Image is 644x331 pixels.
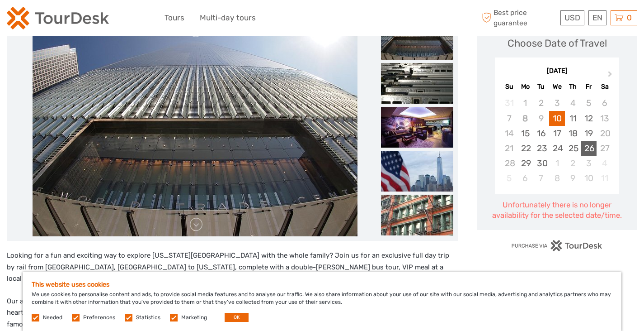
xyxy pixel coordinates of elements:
a: Tours [165,11,184,24]
div: EN [588,10,606,25]
div: Choose Friday, September 12th, 2025 [581,111,597,126]
div: Choose Monday, September 29th, 2025 [517,156,533,171]
div: Not available Saturday, September 27th, 2025 [597,141,612,156]
div: Choose Thursday, September 11th, 2025 [565,111,581,126]
div: Choose Monday, October 6th, 2025 [517,171,533,186]
div: Choose Wednesday, October 8th, 2025 [549,171,565,186]
div: Not available Sunday, September 28th, 2025 [501,156,517,171]
div: Choose Wednesday, September 10th, 2025 [549,111,565,126]
label: Statistics [136,314,160,321]
div: Choose Tuesday, September 23rd, 2025 [533,141,549,156]
div: Not available Thursday, September 4th, 2025 [565,96,581,110]
div: Su [501,81,517,93]
div: Choose Tuesday, September 16th, 2025 [533,126,549,141]
div: Choose Tuesday, October 7th, 2025 [533,171,549,186]
span: Best price guarantee [479,8,558,28]
div: Choose Wednesday, October 1st, 2025 [549,156,565,171]
div: We [549,81,565,93]
div: Mo [517,81,533,93]
div: Not available Friday, September 5th, 2025 [581,96,597,110]
img: c2f134120eac4cb6b0d1adc971b8e761_slider_thumbnail.jpg [381,151,453,192]
div: We use cookies to personalise content and ads, to provide social media features and to analyse ou... [23,272,621,331]
div: Not available Wednesday, September 3rd, 2025 [549,96,565,110]
div: Choose Thursday, September 25th, 2025 [565,141,581,156]
p: We're away right now. Please check back later! [13,16,102,23]
span: 0 [625,13,633,22]
div: Choose Friday, September 19th, 2025 [581,126,597,141]
div: Not available Sunday, September 7th, 2025 [501,111,517,126]
img: PurchaseViaTourDesk.png [511,240,603,251]
div: Choose Thursday, September 18th, 2025 [565,126,581,141]
div: Choose Friday, October 10th, 2025 [581,171,597,186]
div: Choose Thursday, October 9th, 2025 [565,171,581,186]
label: Marketing [181,314,207,321]
div: Tu [533,81,549,93]
div: Not available Saturday, September 13th, 2025 [597,111,612,126]
div: Not available Sunday, August 31st, 2025 [501,96,517,110]
div: Not available Saturday, September 20th, 2025 [597,126,612,141]
div: Fr [581,81,597,93]
div: Choose Friday, October 3rd, 2025 [581,156,597,171]
div: Unfortunately there is no longer availability for the selected date/time. [486,200,628,221]
div: Not available Sunday, October 5th, 2025 [501,171,517,186]
div: Not available Monday, September 1st, 2025 [517,96,533,110]
div: Choose Tuesday, September 30th, 2025 [533,156,549,171]
span: USD [564,13,580,22]
button: Open LiveChat chat widget [104,14,115,25]
div: Not available Saturday, September 6th, 2025 [597,96,612,110]
label: Needed [43,314,62,321]
div: Not available Saturday, October 4th, 2025 [597,156,612,171]
div: Not available Sunday, September 21st, 2025 [501,141,517,156]
h5: This website uses cookies [32,281,612,288]
div: Choose Monday, September 22nd, 2025 [517,141,533,156]
button: Next Month [604,69,618,83]
div: Not available Saturday, October 11th, 2025 [597,171,612,186]
div: Choose Thursday, October 2nd, 2025 [565,156,581,171]
img: a45c64b2919e4fbe9b614cd054be6791_slider_thumbnail.jpg [381,195,453,235]
div: Th [565,81,581,93]
img: 2254-3441b4b5-4e5f-4d00-b396-31f1d84a6ebf_logo_small.png [7,7,109,29]
div: [DATE] [495,67,619,76]
button: OK [225,313,249,322]
div: Choose Wednesday, September 17th, 2025 [549,126,565,141]
div: Choose Date of Travel [508,36,607,50]
div: Not available Tuesday, September 2nd, 2025 [533,96,549,110]
img: fabb6ceb082b4e54971ff01d26fcee2a_slider_thumbnail.jpg [381,107,453,148]
img: ea53ab73f4dd4896bdcbb85989bba6bb_main_slider.jpg [33,19,357,236]
div: Not available Monday, September 8th, 2025 [517,111,533,126]
p: Looking for a fun and exciting way to explore [US_STATE][GEOGRAPHIC_DATA] with the whole family? ... [7,250,458,285]
label: Preferences [83,314,115,321]
div: Choose Friday, September 26th, 2025 [581,141,597,156]
div: Not available Tuesday, September 9th, 2025 [533,111,549,126]
div: Not available Sunday, September 14th, 2025 [501,126,517,141]
div: Sa [597,81,612,93]
div: Choose Wednesday, September 24th, 2025 [549,141,565,156]
div: Choose Monday, September 15th, 2025 [517,126,533,141]
div: month 2025-09 [498,96,616,186]
a: Multi-day tours [200,11,256,24]
img: ea53ab73f4dd4896bdcbb85989bba6bb_slider_thumbnail.jpg [381,19,453,60]
img: 80ad9e5230ff42efa5f526e3479d046f_slider_thumbnail.jpg [381,63,453,104]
